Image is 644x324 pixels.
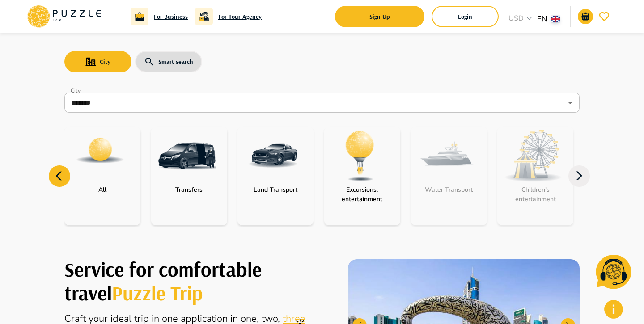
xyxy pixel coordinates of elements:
p: Transfers [171,185,207,194]
a: For Tour Agency [218,12,262,21]
div: category-water_transport [411,127,487,225]
button: search-with-city [64,51,131,72]
button: login [432,6,499,27]
img: GetTransfer [158,127,216,185]
p: EN [537,13,547,25]
img: Landing Transport [244,127,302,185]
h1: Create your perfect trip with Puzzle Trip. [64,257,327,304]
img: Activity Transport [331,127,389,185]
button: signup [335,6,424,27]
div: category-activity [324,127,400,225]
div: category-landing_transport [237,127,314,225]
div: category-children_activity [497,127,573,225]
button: go-to-wishlist-submit-button [597,9,612,24]
p: Excursions, entertainment [324,185,400,204]
p: All [94,185,111,194]
button: search-with-elastic-search [135,51,202,72]
span: Puzzle Trip [112,280,203,305]
img: all [75,126,125,176]
a: For Business [154,12,188,21]
p: Land Transport [249,185,302,194]
label: City [71,87,80,95]
button: go-to-basket-submit-button [578,9,593,24]
div: category-get_transfer [151,127,227,225]
button: Open [564,97,576,109]
div: USD [506,13,537,26]
img: lang [551,16,560,22]
div: category-all [64,127,140,225]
